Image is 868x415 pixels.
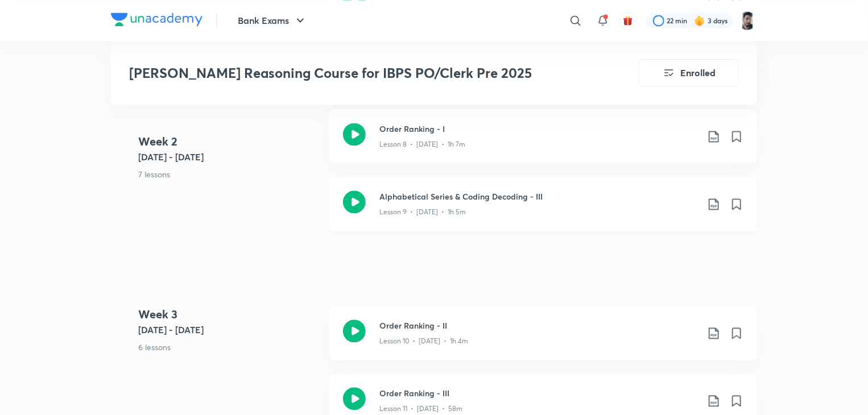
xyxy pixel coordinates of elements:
p: Lesson 9 • [DATE] • 1h 5m [379,207,466,217]
button: avatar [619,11,637,30]
img: avatar [623,15,633,26]
p: 7 lessons [138,169,320,181]
p: Lesson 11 • [DATE] • 58m [379,404,462,414]
h3: Order Ranking - III [379,387,698,399]
h3: Alphabetical Series & Coding Decoding - III [379,190,698,202]
a: Company Logo [111,13,202,29]
a: Order Ranking - ILesson 8 • [DATE] • 1h 7m [329,109,757,177]
button: Bank Exams [231,9,314,32]
a: Alphabetical Series & Coding Decoding - IIILesson 9 • [DATE] • 1h 5m [329,177,757,244]
h3: Order Ranking - II [379,319,698,331]
p: Lesson 10 • [DATE] • 1h 4m [379,336,468,346]
p: 6 lessons [138,341,320,353]
button: Enrolled [639,59,739,86]
img: Company Logo [111,13,202,26]
h4: Week 2 [138,134,320,151]
h3: [PERSON_NAME] Reasoning Course for IBPS PO/Clerk Pre 2025 [129,65,574,81]
p: Lesson 8 • [DATE] • 1h 7m [379,139,465,150]
a: Order Ranking - IILesson 10 • [DATE] • 1h 4m [329,306,757,374]
h3: Order Ranking - I [379,123,698,135]
h4: Week 3 [138,306,320,323]
img: streak [694,15,705,26]
img: Snehasish Das [738,11,757,30]
h5: [DATE] - [DATE] [138,151,320,164]
h5: [DATE] - [DATE] [138,323,320,337]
